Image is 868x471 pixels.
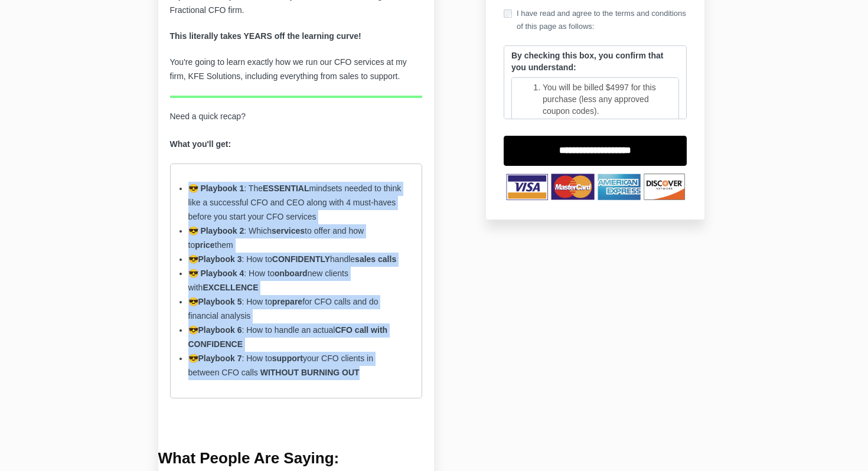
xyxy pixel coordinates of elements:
strong: WITHOUT BURNING OUT [260,368,360,377]
span: 😎 : How to handle an actual [188,325,388,349]
strong: Playbook 7 [198,354,242,363]
label: I have read and agree to the terms and conditions of this page as follows: [504,7,687,33]
li: You will receive Playbook 1 at the time of purchase. The additional 6 playbooks will be released ... [543,117,671,164]
strong: services [272,226,305,235]
strong: support [272,354,303,363]
strong: 😎 Playbook 1 [188,184,244,193]
span: : Which to offer and how to them [188,226,364,250]
span: : How to new clients with [188,269,348,292]
strong: onboard [275,269,308,278]
strong: prepare [272,297,302,306]
strong: sales [355,254,376,264]
img: TNbqccpWSzOQmI4HNVXb_Untitled_design-53.png [504,172,687,202]
strong: Playbook 6 [198,325,242,335]
strong: This literally takes YEARS off the learning curve! [170,31,361,41]
strong: price [195,240,214,250]
strong: calls [378,254,396,264]
p: Need a quick recap? [170,110,423,152]
strong: 😎 Playbook 4 [188,269,244,278]
p: You're going to learn exactly how we run our CFO services at my firm, KFE Solutions, including ev... [170,55,423,84]
input: I have read and agree to the terms and conditions of this page as follows: [504,9,512,18]
strong: By checking this box, you confirm that you understand: [511,51,663,72]
strong: Playbook 5 [198,297,242,306]
h4: What People Are Saying: [158,450,435,467]
strong: CONFIDENTLY [272,254,330,264]
li: : The mindsets needed to think like a successful CFO and CEO along with 4 must-haves before you s... [188,182,404,224]
span: 😎 : How to for CFO calls and do financial analysis [188,297,378,320]
li: You will be billed $4997 for this purchase (less any approved coupon codes). [543,81,671,117]
strong: Playbook 3 [198,254,242,264]
span: 😎 : How to your CFO clients in between CFO calls [188,354,373,377]
strong: 😎 Playbook 2 [188,226,244,235]
strong: ESSENTIAL [263,184,309,193]
strong: What you'll get: [170,139,231,149]
strong: CFO call with CONFIDENCE [188,325,388,349]
strong: EXCELLENCE [203,283,258,292]
span: 😎 : How to handle [188,254,397,264]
